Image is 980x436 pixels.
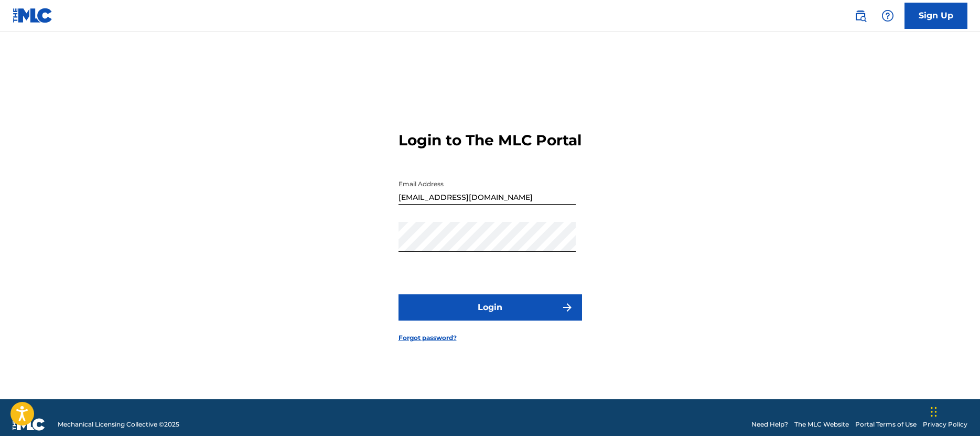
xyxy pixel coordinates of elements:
a: Privacy Policy [923,420,967,429]
div: Help [877,5,898,26]
a: Portal Terms of Use [855,420,917,429]
img: logo [13,418,45,431]
img: MLC Logo [13,8,53,23]
img: search [854,9,867,22]
a: Sign Up [904,3,967,29]
h3: Login to The MLC Portal [399,131,581,150]
button: Login [399,294,582,321]
img: f7272a7cc735f4ea7f67.svg [561,301,574,314]
a: Forgot password? [399,333,457,343]
iframe: Chat Widget [928,386,980,436]
img: help [881,9,894,22]
span: Mechanical Licensing Collective © 2025 [58,420,179,429]
a: The MLC Website [794,420,849,429]
div: Drag [931,396,937,428]
a: Need Help? [751,420,788,429]
a: Public Search [850,5,871,26]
